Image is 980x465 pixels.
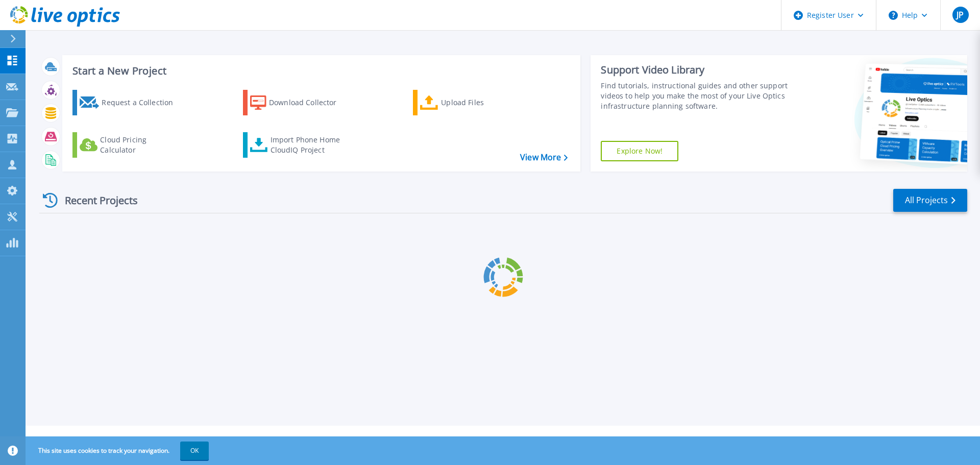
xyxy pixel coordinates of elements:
[269,92,351,113] div: Download Collector
[72,65,568,77] h3: Start a New Project
[893,189,967,212] a: All Projects
[957,11,964,19] span: JP
[180,442,209,460] button: OK
[520,153,568,162] a: View More
[413,90,527,115] a: Upload Files
[72,132,186,158] a: Cloud Pricing Calculator
[601,63,793,77] div: Support Video Library
[39,188,152,213] div: Recent Projects
[243,90,357,115] a: Download Collector
[102,92,183,113] div: Request a Collection
[271,135,350,155] div: Import Phone Home CloudIQ Project
[100,135,182,155] div: Cloud Pricing Calculator
[601,81,793,111] div: Find tutorials, instructional guides and other support videos to help you make the most of your L...
[28,442,209,460] span: This site uses cookies to track your navigation.
[601,141,678,161] a: Explore Now!
[72,90,186,115] a: Request a Collection
[441,92,523,113] div: Upload Files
